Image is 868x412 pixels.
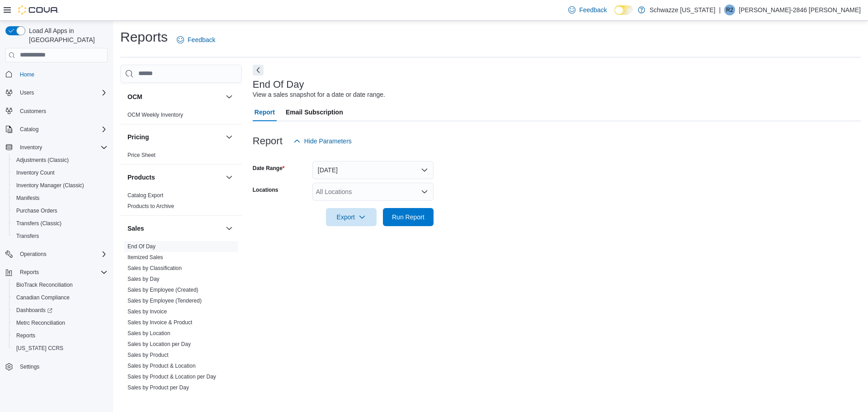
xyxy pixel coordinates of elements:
span: Manifests [13,193,108,204]
span: Inventory Count [13,167,108,178]
span: Sales by Invoice [127,308,167,315]
a: Transfers (Classic) [13,218,65,229]
div: OCM [120,109,242,124]
button: Reports [16,267,42,278]
div: Pricing [120,150,242,164]
button: Catalog [2,123,111,136]
label: Date Range [253,165,285,172]
span: Home [20,71,34,78]
span: Adjustments (Classic) [16,156,69,164]
button: Products [127,173,222,182]
span: Dashboards [16,307,52,314]
span: Customers [20,108,46,115]
button: Home [2,68,111,81]
a: Inventory Count [13,167,58,178]
span: Canadian Compliance [13,292,108,303]
span: Metrc Reconciliation [16,319,65,327]
span: Transfers (Classic) [13,218,108,229]
span: Sales by Product [127,351,169,359]
span: R2 [726,5,733,15]
a: Purchase Orders [13,205,61,216]
a: BioTrack Reconciliation [13,279,76,290]
span: Email Subscription [286,103,343,121]
span: Sales by Product & Location per Day [127,373,216,380]
a: [US_STATE] CCRS [13,343,67,354]
button: Reports [9,329,111,342]
span: Customers [16,105,108,117]
span: BioTrack Reconciliation [16,281,73,289]
img: Cova [18,5,59,14]
div: Sales [120,241,242,397]
button: Export [326,208,377,226]
a: Sales by Product [127,352,169,358]
span: Inventory Manager (Classic) [16,182,84,189]
a: Price Sheet [127,152,156,158]
button: Manifests [9,192,111,204]
a: Products to Archive [127,203,174,209]
span: [US_STATE] CCRS [16,345,63,352]
span: Catalog [16,124,108,135]
button: BioTrack Reconciliation [9,279,111,291]
h3: Sales [127,224,144,233]
a: Sales by Day [127,276,160,282]
input: Dark Mode [614,5,633,15]
span: Canadian Compliance [16,294,70,301]
a: Catalog Export [127,192,163,199]
a: Dashboards [9,304,111,317]
p: [PERSON_NAME]-2846 [PERSON_NAME] [739,5,861,15]
label: Locations [253,186,278,194]
button: Adjustments (Classic) [9,154,111,166]
span: Sales by Product per Day [127,384,189,391]
span: Report [255,103,275,121]
span: Catalog [20,126,38,133]
button: [US_STATE] CCRS [9,342,111,355]
button: Inventory [16,142,46,153]
button: Inventory Count [9,166,111,179]
button: Inventory Manager (Classic) [9,179,111,192]
span: Operations [20,251,47,258]
span: Purchase Orders [16,207,57,214]
a: OCM Weekly Inventory [127,112,183,118]
span: Washington CCRS [13,343,108,354]
p: | [719,5,721,15]
button: Transfers (Classic) [9,217,111,230]
span: Sales by Location per Day [127,341,191,348]
a: Sales by Location per Day [127,341,191,347]
span: Reports [20,269,39,276]
span: Operations [16,249,108,260]
a: Home [16,69,38,80]
button: Catalog [16,124,42,135]
button: [DATE] [312,161,434,179]
a: Sales by Product & Location per Day [127,374,216,380]
span: Inventory [20,144,42,151]
a: Inventory Manager (Classic) [13,180,88,191]
span: Load All Apps in [GEOGRAPHIC_DATA] [25,26,108,44]
a: Metrc Reconciliation [13,317,69,328]
button: Transfers [9,230,111,242]
span: Sales by Employee (Created) [127,286,198,294]
h3: OCM [127,92,142,101]
a: Sales by Product per Day [127,384,189,391]
a: Sales by Location [127,330,170,336]
span: Manifests [16,194,39,202]
div: Products [120,190,242,215]
span: Settings [16,361,108,372]
span: Users [20,89,34,96]
button: Pricing [224,132,235,142]
span: Sales by Day [127,275,160,283]
a: Sales by Invoice & Product [127,319,192,326]
span: Feedback [579,5,607,14]
a: Sales by Employee (Tendered) [127,298,202,304]
button: Products [224,172,235,183]
span: End Of Day [127,243,156,250]
span: Inventory Count [16,169,55,176]
button: Hide Parameters [290,132,355,150]
span: Reports [16,332,35,339]
a: Dashboards [13,305,56,316]
button: Reports [2,266,111,279]
button: OCM [127,92,222,101]
div: Rebecca-2846 Portillo [724,5,735,15]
